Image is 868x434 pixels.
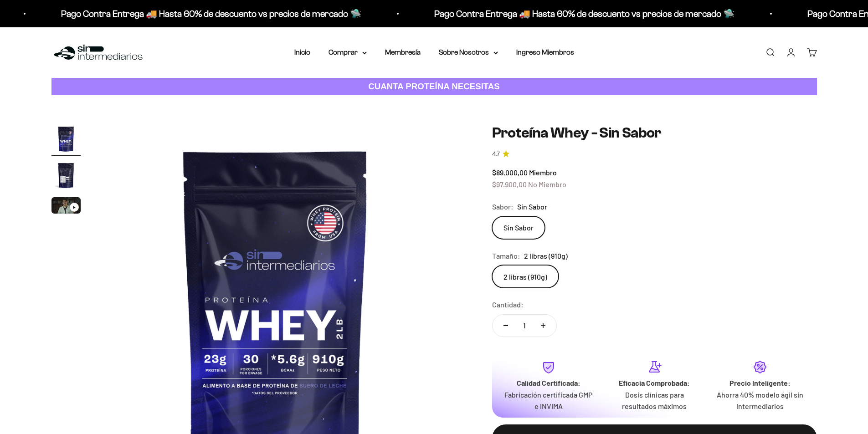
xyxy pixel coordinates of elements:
[517,378,580,387] strong: Calidad Certificada:
[51,161,81,193] button: Ir al artículo 2
[51,78,817,96] a: CUANTA PROTEÍNA NECESITAS
[492,124,817,142] h1: Proteína Whey - Sin Sabor
[385,48,421,56] a: Membresía
[439,46,498,58] summary: Sobre Nosotros
[492,168,528,177] span: $89.000,00
[493,315,519,337] button: Reducir cantidad
[51,197,81,216] button: Ir al artículo 3
[294,48,310,56] a: Inicio
[528,180,566,189] span: No Miembro
[714,389,806,412] p: Ahorra 40% modelo ágil sin intermediarios
[492,201,514,213] legend: Sabor:
[368,82,500,91] strong: CUANTA PROTEÍNA NECESITAS
[609,389,700,412] p: Dosis clínicas para resultados máximos
[530,315,556,337] button: Aumentar cantidad
[51,161,81,190] img: Proteína Whey - Sin Sabor
[729,378,791,387] strong: Precio Inteligente:
[524,250,568,262] span: 2 libras (910g)
[619,378,690,387] strong: Eficacia Comprobada:
[329,46,367,58] summary: Comprar
[51,124,81,153] img: Proteína Whey - Sin Sabor
[492,299,524,311] label: Cantidad:
[492,180,527,189] span: $97.900,00
[492,149,817,159] a: 4.74.7 de 5.0 estrellas
[529,168,557,177] span: Miembro
[434,6,734,21] p: Pago Contra Entrega 🚚 Hasta 60% de descuento vs precios de mercado 🛸
[517,201,547,213] span: Sin Sabor
[492,250,520,262] legend: Tamaño:
[492,149,500,159] span: 4.7
[516,48,574,56] a: Ingreso Miembros
[503,389,594,412] p: Fabricación certificada GMP e INVIMA
[51,124,81,156] button: Ir al artículo 1
[61,6,361,21] p: Pago Contra Entrega 🚚 Hasta 60% de descuento vs precios de mercado 🛸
